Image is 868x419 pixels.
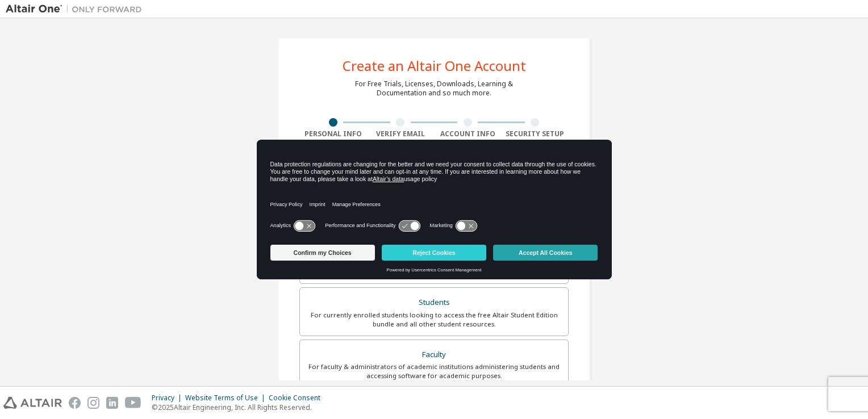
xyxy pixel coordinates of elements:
[307,362,561,380] div: For faculty & administrators of academic institutions administering students and accessing softwa...
[434,129,502,139] div: Account Info
[307,347,561,363] div: Faculty
[269,393,327,403] div: Cookie Consent
[343,59,526,73] div: Create an Altair One Account
[125,397,141,409] img: youtube.svg
[355,79,513,98] div: For Free Trials, Licenses, Downloads, Learning & Documentation and so much more.
[152,403,327,412] p: © 2025 Altair Engineering, Inc. All Rights Reserved.
[3,397,62,409] img: altair_logo.svg
[6,3,148,15] img: Altair One
[87,397,99,409] img: instagram.svg
[307,295,561,311] div: Students
[502,129,569,139] div: Security Setup
[299,129,367,139] div: Personal Info
[69,397,81,409] img: facebook.svg
[185,393,269,403] div: Website Terms of Use
[106,397,118,409] img: linkedin.svg
[307,311,561,329] div: For currently enrolled students looking to access the free Altair Student Edition bundle and all ...
[367,129,435,139] div: Verify Email
[152,393,185,403] div: Privacy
